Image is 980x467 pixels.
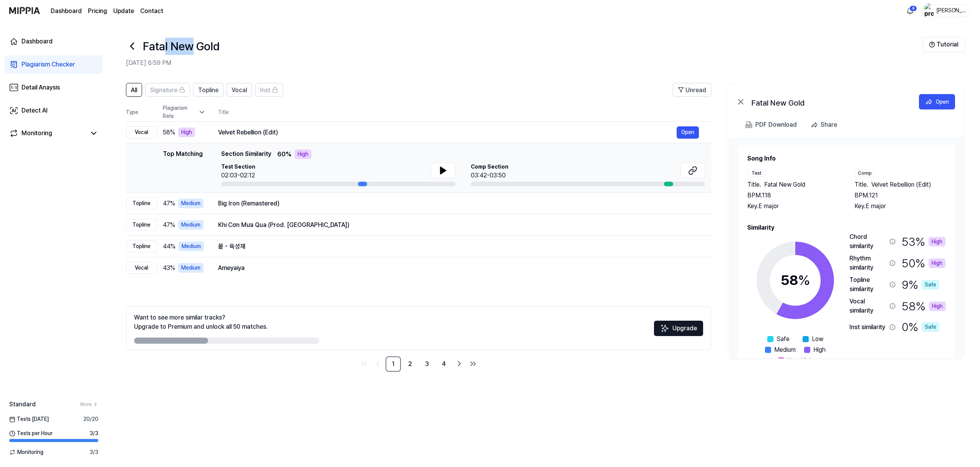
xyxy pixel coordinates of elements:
div: Chord similarity [849,232,886,251]
div: Medium [178,199,204,208]
button: All [126,83,142,97]
button: Tutorial [922,37,965,52]
div: High [929,258,945,268]
div: Medium [178,220,204,230]
img: 알림 [906,6,915,15]
a: 1 [386,356,401,372]
div: Test [747,169,766,177]
div: Share [821,120,837,130]
span: 3 / 3 [89,448,98,456]
div: High [178,128,195,137]
div: High [295,149,311,159]
span: All [131,86,137,95]
div: Topline [126,197,157,209]
div: Medium [178,263,204,273]
span: Safe [776,335,790,344]
span: Low [812,335,823,344]
th: Title [218,103,711,121]
span: Medium [774,345,796,354]
div: Open [936,98,949,106]
button: Upgrade [654,321,703,336]
div: Key. E major [747,202,839,211]
a: Update [113,7,134,16]
h1: Fatal New Gold [143,38,220,55]
span: High [813,345,826,354]
span: Test Section [221,163,255,171]
div: Inst similarity [849,323,886,332]
div: PDF Download [755,120,797,130]
div: Topline similarity [849,275,886,294]
div: 58 % [902,297,946,315]
span: Monitoring [9,448,43,456]
button: Open [919,94,955,109]
a: More [80,401,98,408]
a: Detail Anaysis [5,78,103,97]
a: Plagiarism Checker [5,55,103,74]
div: [PERSON_NAME] [936,6,966,15]
span: 47 % [163,199,175,208]
nav: pagination [126,356,711,372]
button: 알림9 [904,5,916,17]
span: % [798,272,810,288]
div: Ameyaiya [218,263,699,273]
a: Go to previous page [372,358,384,370]
a: Go to next page [453,358,465,370]
div: Detect AI [22,106,48,115]
h2: [DATE] 6:59 PM [126,58,922,68]
img: Sparkles [660,324,669,333]
div: Topline [126,240,157,252]
div: Khi Cơn Mưa Qua (Prod. [GEOGRAPHIC_DATA]) [218,220,699,230]
h2: Similarity [747,223,946,232]
div: Big Iron (Remastered) [218,199,699,208]
span: Velvet Rebellion (Edit) [871,180,931,189]
div: High [929,237,945,247]
span: 43 % [163,263,175,273]
span: 58 % [163,128,175,137]
div: Rhythm similarity [849,254,886,272]
button: profile[PERSON_NAME] [922,4,971,17]
div: 53 % [902,232,945,251]
div: Safe [922,322,939,332]
div: 02:03-02:12 [221,171,255,180]
span: 47 % [163,220,175,230]
div: Comp [854,169,875,177]
span: 60 % [277,150,291,159]
div: Plagiarism Checker [22,60,75,69]
button: Pricing [88,7,107,16]
button: Unread [673,83,711,97]
div: Key. E major [854,202,946,211]
div: 9 % [902,275,939,294]
a: SparklesUpgrade [654,327,703,335]
div: 9 [909,5,917,12]
div: Plagiarism Rate [163,104,206,120]
div: Vocal [126,262,157,274]
div: Vocal [126,126,157,138]
span: Vocal [232,86,247,95]
a: Contact [140,7,163,16]
span: Section Similarity [221,149,271,159]
button: Topline [193,83,223,97]
span: Topline [198,86,219,95]
div: Monitoring [22,129,52,138]
button: Open [677,126,699,139]
div: High [929,301,946,311]
button: Vocal [227,83,252,97]
a: Go to last page [467,358,479,370]
div: BPM. 121 [854,191,946,200]
span: 44 % [163,242,175,251]
div: Medium [179,242,204,251]
span: Tests [DATE] [9,415,49,423]
div: Topline [126,219,157,231]
span: Comp Section [471,163,508,171]
h2: Song Info [747,154,946,163]
span: 3 / 3 [89,429,98,437]
div: BPM. 118 [747,191,839,200]
a: Song InfoTestTitle.Fatal New GoldBPM.118Key.E majorCompTitle.Velvet Rebellion (Edit)BPM.121Key.E ... [729,137,964,358]
th: Type [126,103,157,122]
a: Go to first page [358,358,370,370]
span: 20 / 20 [83,415,98,423]
span: Signature [150,86,177,95]
div: 0 % [902,318,939,336]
